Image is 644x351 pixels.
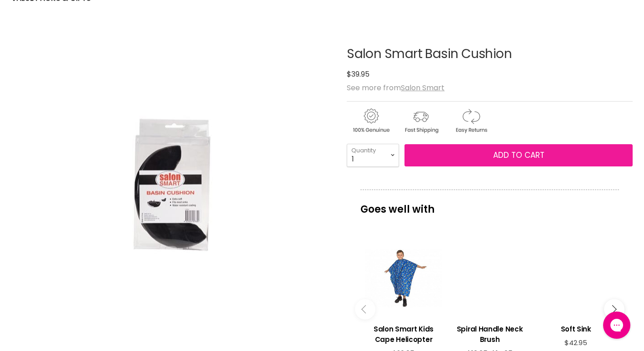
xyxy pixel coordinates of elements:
a: View product:Soft Sink [537,317,614,339]
h3: Soft Sink [537,324,614,334]
button: Add to cart [404,144,633,167]
span: $39.95 [347,69,369,79]
span: $42.95 [564,338,587,347]
h1: Salon Smart Basin Cushion [347,47,633,61]
p: Goes well with [360,190,619,219]
img: genuine.gif [347,107,395,135]
img: returns.gif [447,107,495,135]
img: shipping.gif [397,107,445,135]
a: Salon Smart [401,83,444,93]
span: See more from [347,83,444,93]
iframe: Gorgias live chat messenger [599,308,635,342]
h3: Salon Smart Kids Cape Helicopter [365,324,442,345]
a: View product:Spiral Handle Neck Brush [451,317,529,349]
span: Add to cart [493,150,544,161]
select: Quantity [347,144,399,166]
a: View product:Salon Smart Kids Cape Helicopter [365,317,442,349]
h3: Spiral Handle Neck Brush [451,324,529,345]
img: Salon Smart Basin Cushion [92,64,251,303]
div: Salon Smart Basin Cushion image. Click or Scroll to Zoom. [11,24,331,344]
